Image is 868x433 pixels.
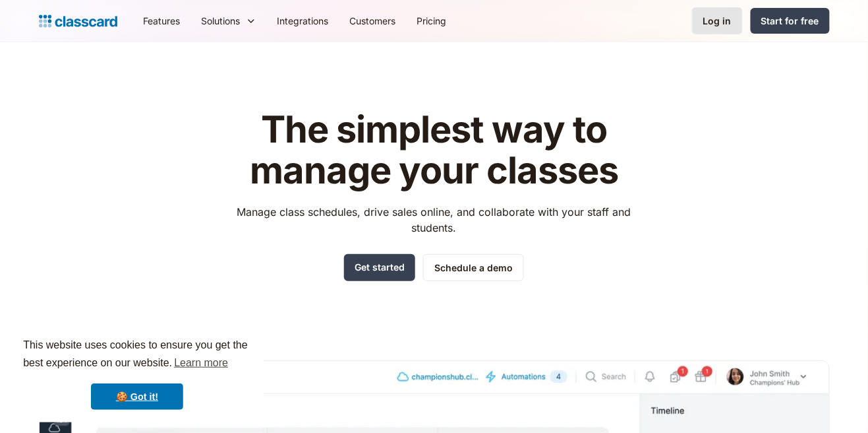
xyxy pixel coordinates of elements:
[703,14,732,28] div: Log in
[344,254,415,281] a: Get started
[423,254,524,281] a: Schedule a demo
[692,7,743,34] a: Log in
[225,204,643,236] p: Manage class schedules, drive sales online, and collaborate with your staff and students.
[761,14,819,28] div: Start for free
[39,12,117,30] a: home
[407,6,457,36] a: Pricing
[267,6,339,36] a: Integrations
[751,8,830,34] a: Start for free
[225,110,643,191] h1: The simplest way to manage your classes
[339,6,407,36] a: Customers
[172,353,230,373] a: learn more about cookies
[23,337,251,373] span: This website uses cookies to ensure you get the best experience on our website.
[133,6,191,36] a: Features
[91,383,183,410] a: dismiss cookie message
[202,14,241,28] div: Solutions
[11,325,264,422] div: cookieconsent
[191,6,267,36] div: Solutions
